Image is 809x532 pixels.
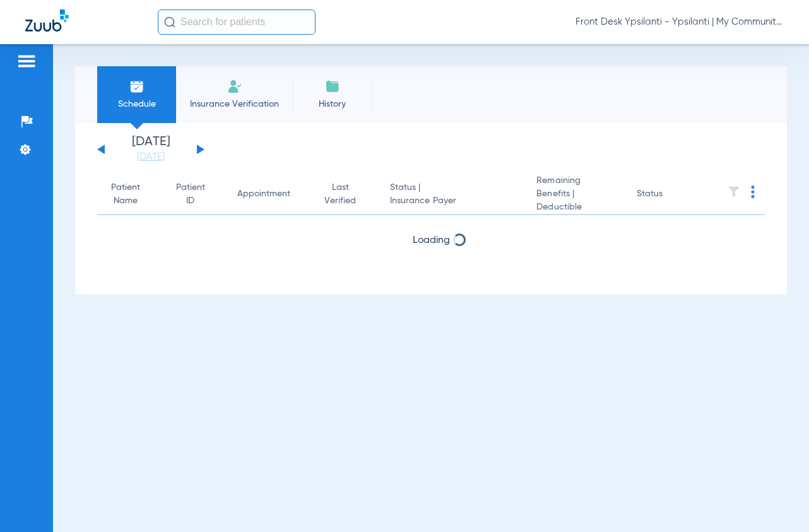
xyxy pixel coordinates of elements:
[107,98,167,110] span: Schedule
[322,181,370,208] div: Last Verified
[175,181,206,208] div: Patient ID
[237,187,302,201] div: Appointment
[175,181,217,208] div: Patient ID
[322,181,358,208] div: Last Verified
[728,186,740,198] img: filter.svg
[107,181,155,208] div: Patient Name
[227,79,242,94] img: Manual Insurance Verification
[158,9,316,35] input: Search for patients
[16,54,37,69] img: hamburger-icon
[413,235,450,245] span: Loading
[576,16,784,28] span: Front Desk Ypsilanti - Ypsilanti | My Community Dental Centers
[627,174,712,215] th: Status
[526,174,627,215] th: Remaining Benefits |
[164,16,175,28] img: Search Icon
[302,98,362,110] span: History
[113,151,189,163] a: [DATE]
[390,194,517,208] span: Insurance Payer
[536,201,617,214] span: Deductible
[186,98,283,110] span: Insurance Verification
[113,136,189,163] li: [DATE]
[107,181,143,208] div: Patient Name
[380,174,527,215] th: Status |
[325,79,340,94] img: History
[237,187,290,201] div: Appointment
[751,186,755,198] img: group-dot-blue.svg
[25,9,69,32] img: Zuub Logo
[129,79,145,94] img: Schedule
